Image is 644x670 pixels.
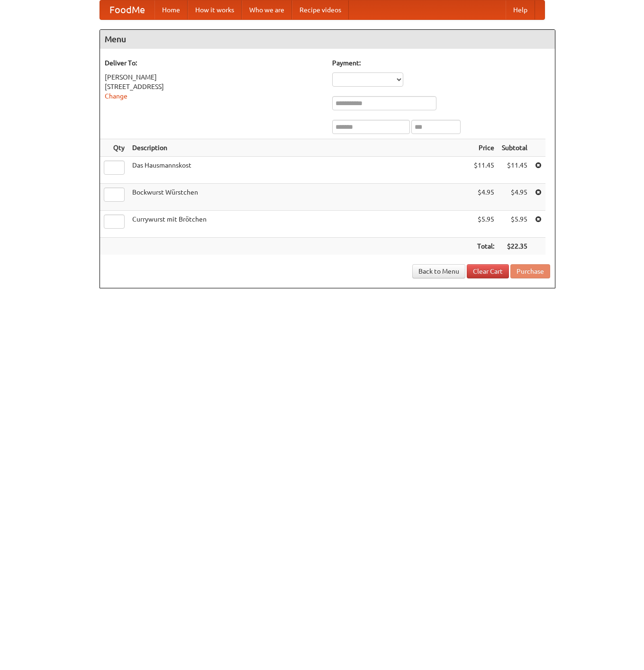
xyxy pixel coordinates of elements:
[292,0,349,19] a: Recipe videos
[332,58,550,68] h5: Payment:
[105,72,323,82] div: [PERSON_NAME]
[470,184,498,211] td: $4.95
[128,211,470,238] td: Currywurst mit Brötchen
[105,82,323,91] div: [STREET_ADDRESS]
[498,139,531,157] th: Subtotal
[128,157,470,184] td: Das Hausmannskost
[506,0,535,19] a: Help
[188,0,242,19] a: How it works
[470,211,498,238] td: $5.95
[510,264,550,278] button: Purchase
[467,264,509,278] a: Clear Cart
[128,139,470,157] th: Description
[105,92,127,100] a: Change
[470,157,498,184] td: $11.45
[105,58,323,68] h5: Deliver To:
[128,184,470,211] td: Bockwurst Würstchen
[242,0,292,19] a: Who we are
[470,139,498,157] th: Price
[154,0,188,19] a: Home
[498,238,531,255] th: $22.35
[100,139,128,157] th: Qty
[498,184,531,211] td: $4.95
[470,238,498,255] th: Total:
[412,264,465,278] a: Back to Menu
[498,157,531,184] td: $11.45
[100,30,555,49] h4: Menu
[100,0,154,19] a: FoodMe
[498,211,531,238] td: $5.95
